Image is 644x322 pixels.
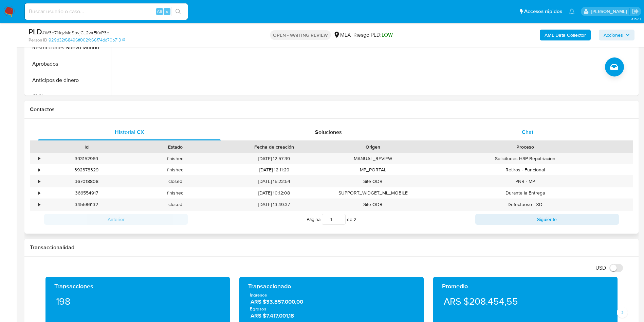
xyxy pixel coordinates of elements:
button: Anterior [44,214,188,225]
div: PNR - MP [418,176,633,187]
div: 366554917 [42,187,131,199]
div: finished [131,187,220,199]
button: AML Data Collector [540,30,591,40]
div: [DATE] 12:11:29 [220,164,329,175]
div: • [38,155,40,162]
b: PLD [29,26,42,37]
div: [DATE] 13:49:37 [220,199,329,210]
button: search-icon [171,7,185,16]
p: OPEN - WAITING REVIEW [270,30,331,40]
button: Siguiente [475,214,619,225]
b: AML Data Collector [545,30,586,40]
p: rocio.garcia@mercadolibre.com [591,8,629,15]
span: # W3e7NqzMeSbvjCL2wrEKxP3e [42,29,109,36]
div: 345586132 [42,199,131,210]
span: 2 [354,216,356,223]
span: Historial CX [115,128,144,136]
button: CVU [26,88,111,105]
div: • [38,167,40,173]
div: finished [131,153,220,164]
div: 393152969 [42,153,131,164]
span: 3.152.1 [631,16,641,21]
b: Person ID [29,37,47,43]
span: s [166,8,168,15]
div: finished [131,164,220,175]
button: Anticipos de dinero [26,72,111,88]
div: • [38,178,40,185]
div: Estado [136,143,215,150]
div: closed [131,176,220,187]
span: Soluciones [315,128,342,136]
a: Salir [632,8,639,15]
div: [DATE] 15:22:54 [220,176,329,187]
h1: Transaccionalidad [30,244,633,251]
div: • [38,201,40,208]
div: 367018808 [42,176,131,187]
a: 929d32f68496ff002fc66f74dd70b713 [49,37,125,43]
div: Site ODR [329,176,418,187]
span: Acciones [604,30,623,40]
button: Aprobados [26,56,111,72]
div: Retiros - Funcional [418,164,633,175]
div: [DATE] 12:57:39 [220,153,329,164]
div: MLA [333,31,351,39]
div: MP_PORTAL [329,164,418,175]
div: Id [47,143,126,150]
div: Fecha de creación [225,143,324,150]
span: Accesos rápidos [524,8,562,15]
button: Restricciones Nuevo Mundo [26,39,111,56]
h1: Contactos [30,106,633,113]
div: Durante la Entrega [418,187,633,199]
a: Notificaciones [569,9,575,14]
div: MANUAL_REVIEW [329,153,418,164]
div: Origen [333,143,413,150]
button: Acciones [599,30,634,40]
span: Riesgo PLD: [353,31,393,39]
span: Chat [522,128,533,136]
span: Alt [157,8,162,15]
span: Página de [307,214,356,225]
span: LOW [382,31,393,39]
div: Proceso [422,143,628,150]
div: Site ODR [329,199,418,210]
div: • [38,190,40,196]
div: Solicitudes HSP Repatriacion [418,153,633,164]
div: closed [131,199,220,210]
input: Buscar usuario o caso... [25,7,188,16]
div: SUPPORT_WIDGET_ML_MOBILE [329,187,418,199]
div: Defectuoso - XD [418,199,633,210]
div: 392378329 [42,164,131,175]
div: [DATE] 10:12:08 [220,187,329,199]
